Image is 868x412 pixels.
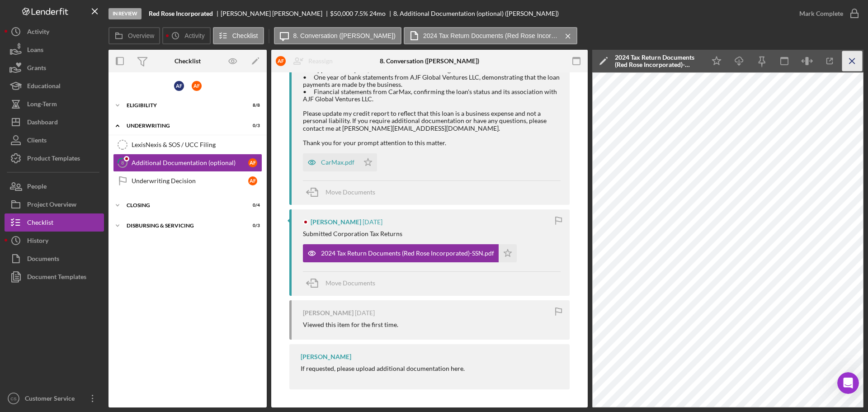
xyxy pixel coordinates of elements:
button: Documents [5,250,104,268]
img: Profile image for Operator [26,5,40,19]
button: People [5,177,104,195]
div: Reassign [308,52,333,70]
div: Rate your conversation [17,218,124,228]
a: Underwriting DecisionAF [113,172,262,190]
div: Good to know!Yes, we've recently made changes to the system, and are in the process of updating o... [7,103,148,171]
span: Move Documents [325,279,375,287]
button: Move Documents [303,181,384,204]
button: Move Documents [303,272,384,294]
textarea: Message… [8,269,173,284]
div: 2024 Tax Return Documents (Red Rose Incorporated)-SSN.pdf [615,54,701,68]
div: [PERSON_NAME] [PERSON_NAME] [221,10,330,17]
div: Viewed this item for the first time. [303,321,398,328]
b: Red Rose Incorporated [149,10,213,17]
div: History [27,232,48,252]
div: 0 / 3 [244,123,260,128]
div: Dear TMC Community Capital, I am writing to clarify the status of a CarMax auto loan with a month... [303,15,561,147]
div: A F [248,158,257,167]
div: 0 / 3 [244,223,260,228]
button: Educational [5,77,104,95]
div: Grants [27,59,46,79]
button: Mark Complete [790,5,863,23]
div: A F [174,81,184,91]
span: Great [85,235,98,247]
div: Mark Complete [799,5,843,23]
textarea: Tell us more… [14,264,108,283]
button: 2024 Tax Return Documents (Red Rose Incorporated)-SSN.pdf [303,244,517,262]
button: Checklist [5,213,104,232]
text: CS [10,396,16,401]
label: 2024 Tax Return Documents (Red Rose Incorporated)-SSN.pdf [423,32,559,39]
button: CSCustomer Service [5,389,104,407]
span: Amazing [107,235,119,247]
span: $50,000 [330,9,353,17]
button: Emoji picker [28,288,36,295]
button: Send a message… [155,284,170,299]
div: Project Overview [27,195,76,216]
div: Document Templates [27,268,86,288]
div: Close [159,4,175,20]
label: Overview [128,32,154,39]
div: Additional Documentation (optional) [132,159,248,166]
div: LexisNexis & SOS / UCC Filing [132,141,262,148]
div: [PERSON_NAME] [301,353,351,360]
button: 8. Conversation ([PERSON_NAME]) [274,27,401,44]
label: Checklist [232,32,258,39]
a: Dashboard [5,113,104,131]
p: The team can also help [44,11,113,20]
div: Underwriting [127,123,237,128]
button: History [5,232,104,250]
div: A F [248,176,257,185]
div: Documents [27,250,59,270]
button: 2024 Tax Return Documents (Red Rose Incorporated)-SSN.pdf [404,27,577,44]
div: Closing [127,203,237,208]
button: CarMax.pdf [303,153,377,171]
time: 2025-09-11 13:26 [355,309,375,317]
div: In Review [108,8,142,19]
h1: Operator [44,5,76,11]
button: Loans [5,41,104,59]
span: OK [62,233,79,249]
div: Help [PERSON_NAME] understand how they’re doing: [14,184,141,202]
a: Activity [5,23,104,41]
a: Long-Term [5,95,104,113]
div: 0 / 4 [244,203,260,208]
span: Terrible [22,235,34,247]
button: Grants [5,59,104,77]
div: [PERSON_NAME] [303,309,354,317]
tspan: 8 [121,160,124,166]
button: Overview [108,27,160,44]
div: Submitted Corporation Tax Returns [303,230,402,237]
button: Clients [5,131,104,149]
div: Product Templates [27,149,80,170]
div: CarMax.pdf [321,159,354,166]
button: Project Overview [5,195,104,213]
div: Underwriting Decision [132,177,248,185]
div: Good to know! [14,108,141,117]
div: A F [192,81,202,91]
div: Long-Term [27,95,57,115]
span: Bad [43,235,56,247]
div: 8. Conversation ([PERSON_NAME]) [380,57,479,65]
div: Loans [27,41,43,61]
button: Checklist [213,27,264,44]
button: Product Templates [5,149,104,167]
iframe: Intercom live chat [837,372,859,394]
div: Operator says… [7,179,174,208]
label: Activity [184,32,204,39]
a: LexisNexis & SOS / UCC Filing [113,136,262,154]
div: 2024 Tax Return Documents (Red Rose Incorporated)-SSN.pdf [321,250,494,257]
div: Disbursing & Servicing [127,223,237,228]
button: Upload attachment [14,288,21,295]
div: People [27,177,47,198]
button: Home [142,4,159,21]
